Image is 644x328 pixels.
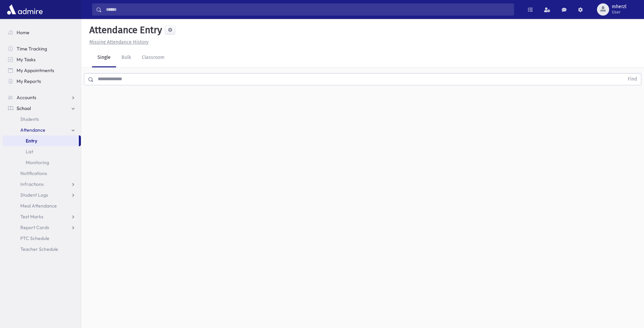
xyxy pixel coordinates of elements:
span: mherzl [612,4,626,9]
img: AdmirePro [5,3,44,16]
span: Attendance [20,127,45,133]
span: List [26,149,33,155]
a: Student Logs [3,190,81,200]
a: Home [3,27,81,38]
span: Time Tracking [17,46,47,52]
a: Single [92,48,116,67]
a: My Tasks [3,54,81,65]
a: Monitoring [3,157,81,168]
a: Classroom [136,48,170,67]
span: School [17,105,31,111]
span: Infractions [20,181,44,187]
button: Find [624,73,641,85]
span: Test Marks [20,214,43,220]
a: Test Marks [3,211,81,222]
span: My Appointments [17,67,54,73]
span: Students [20,116,39,122]
span: Accounts [17,94,36,101]
a: Time Tracking [3,43,81,54]
span: User [612,9,626,15]
a: Infractions [3,179,81,190]
span: Meal Attendance [20,203,57,209]
a: My Reports [3,76,81,87]
a: Notifications [3,168,81,179]
a: Attendance [3,125,81,135]
a: Report Cards [3,222,81,233]
span: My Reports [17,78,41,84]
span: Monitoring [26,159,49,166]
span: PTC Schedule [20,235,49,241]
a: Students [3,114,81,125]
a: Missing Attendance History [87,39,149,45]
a: Entry [3,135,79,146]
span: Report Cards [20,224,49,231]
u: Missing Attendance History [89,39,149,45]
span: Entry [26,138,37,144]
span: Notifications [20,170,47,176]
span: Home [17,29,29,36]
span: Student Logs [20,192,48,198]
a: My Appointments [3,65,81,76]
a: School [3,103,81,114]
a: Teacher Schedule [3,244,81,255]
a: List [3,146,81,157]
a: Accounts [3,92,81,103]
span: Teacher Schedule [20,246,58,252]
input: Search [102,3,514,16]
span: My Tasks [17,57,36,63]
a: PTC Schedule [3,233,81,244]
h5: Attendance Entry [87,24,162,36]
a: Bulk [116,48,136,67]
a: Meal Attendance [3,200,81,211]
